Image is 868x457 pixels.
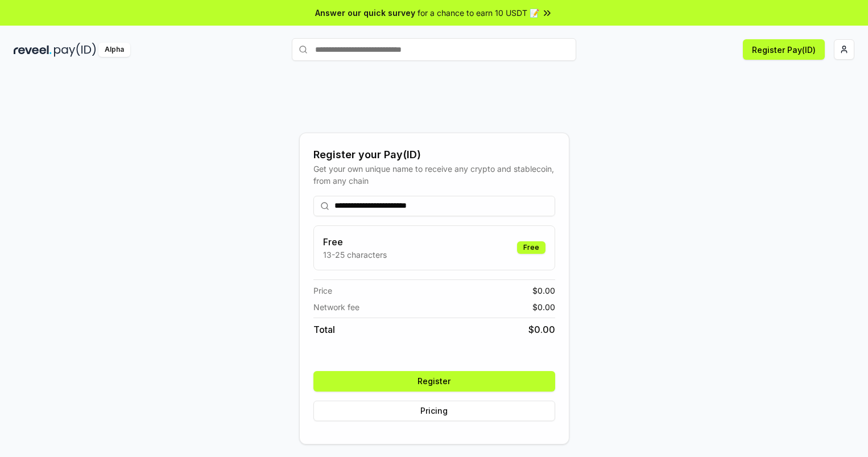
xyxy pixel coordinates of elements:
[54,43,96,57] img: pay_id
[743,39,825,60] button: Register Pay(ID)
[313,163,555,187] div: Get your own unique name to receive any crypto and stablecoin, from any chain
[528,323,555,336] span: $ 0.00
[418,7,539,19] span: for a chance to earn 10 USDT 📝
[517,241,545,254] div: Free
[313,301,359,313] span: Network fee
[313,323,335,336] span: Total
[532,285,555,297] span: $ 0.00
[313,401,555,421] button: Pricing
[313,285,332,297] span: Price
[313,371,555,392] button: Register
[532,301,555,313] span: $ 0.00
[323,235,387,249] h3: Free
[315,7,415,19] span: Answer our quick survey
[14,43,52,57] img: reveel_dark
[323,249,387,261] p: 13-25 characters
[313,147,555,163] div: Register your Pay(ID)
[98,43,130,57] div: Alpha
